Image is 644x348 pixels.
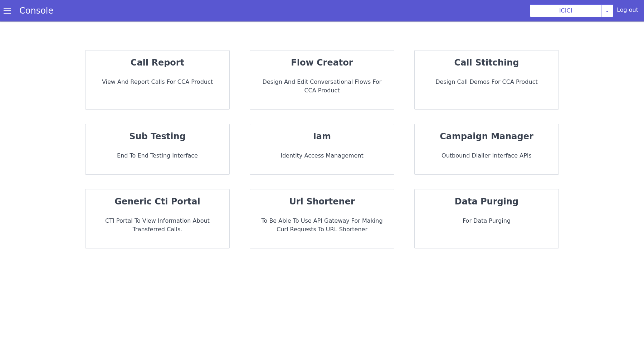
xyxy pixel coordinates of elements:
a: Console [11,6,62,16]
strong: call report [131,58,184,68]
p: Identity Access Management [256,151,388,160]
p: Design and Edit Conversational flows for CCA Product [256,78,388,95]
div: Log out [617,6,638,17]
p: For data purging [420,217,553,225]
button: ICICI [530,4,601,17]
strong: generic cti portal [114,197,200,207]
strong: campaign manager [440,131,533,141]
strong: sub testing [129,131,186,141]
p: CTI portal to view information about transferred Calls. [91,217,224,234]
p: Design call demos for CCA Product [420,78,553,86]
p: To be able to use API Gateway for making curl requests to URL Shortener [256,217,388,234]
p: Outbound dialler interface APIs [420,151,553,160]
strong: iam [313,131,331,141]
strong: data purging [455,197,518,207]
strong: call stitching [454,58,519,68]
p: End to End Testing Interface [91,151,224,160]
strong: flow creator [291,58,353,68]
strong: url shortener [289,197,355,207]
p: View and report calls for CCA Product [91,78,224,86]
